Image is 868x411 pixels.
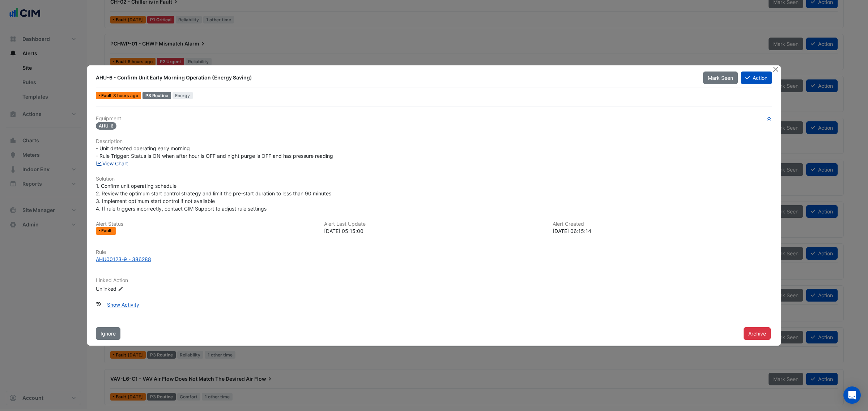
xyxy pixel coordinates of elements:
[96,138,772,144] h6: Description
[101,330,116,337] span: Ignore
[324,227,544,235] div: [DATE] 05:15:00
[96,249,772,255] h6: Rule
[96,183,331,212] span: 1. Confirm unit operating schedule 2. Review the optimum start control strategy and limit the pre...
[101,229,113,233] span: Fault
[96,145,333,159] span: - Unit detected operating early morning - Rule Trigger: Status is ON when after hour is OFF and n...
[744,327,771,340] button: Archive
[96,221,315,227] h6: Alert Status
[101,94,113,98] span: Fault
[708,75,733,81] span: Mark Seen
[96,122,116,130] span: AHU-6
[96,160,128,166] a: View Chart
[553,221,772,227] h6: Alert Created
[703,72,738,84] button: Mark Seen
[118,286,123,291] fa-icon: Edit Linked Action
[142,92,171,99] div: P3 Routine
[96,277,772,284] h6: Linked Action
[324,221,544,227] h6: Alert Last Update
[553,227,772,235] div: [DATE] 06:15:14
[96,176,772,182] h6: Solution
[113,93,138,98] span: Thu 28-Aug-2025 05:15 AEST
[96,255,772,263] a: AHU00123-9 - 386288
[741,72,772,84] button: Action
[96,327,120,340] button: Ignore
[102,298,144,311] button: Show Activity
[173,92,193,99] span: Energy
[96,74,694,81] div: AHU-6 - Confirm Unit Early Morning Operation (Energy Saving)
[843,386,861,404] div: Open Intercom Messenger
[96,116,772,122] h6: Equipment
[96,285,183,292] div: Unlinked
[96,255,151,263] div: AHU00123-9 - 386288
[772,65,779,73] button: Close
